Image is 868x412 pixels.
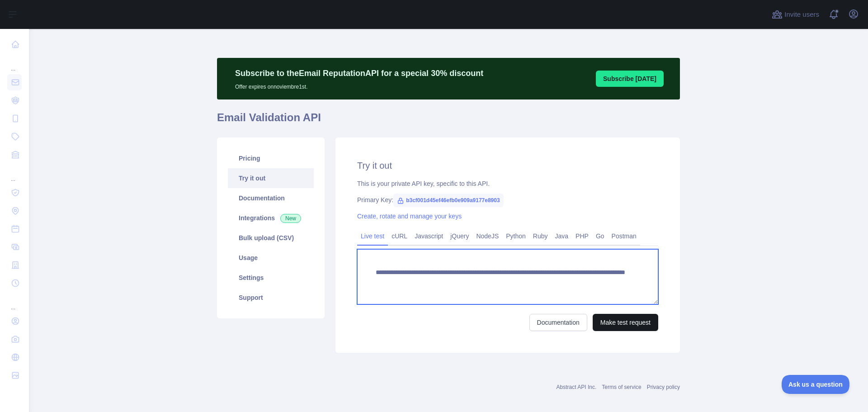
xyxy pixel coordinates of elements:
button: Invite users [770,7,821,22]
a: Postman [608,229,640,243]
a: Ruby [529,229,552,243]
div: Primary Key: [357,195,658,204]
a: Privacy policy [647,384,680,390]
a: Try it out [228,168,314,188]
a: Live test [357,229,388,243]
iframe: Toggle Customer Support [782,375,850,394]
div: This is your private API key, specific to this API. [357,179,658,188]
span: Invite users [784,9,819,20]
a: Abstract API Inc. [557,384,597,390]
button: Subscribe [DATE] [596,71,664,87]
a: Pricing [228,148,314,168]
h2: Try it out [357,159,658,172]
a: Terms of service [602,384,641,390]
a: Usage [228,248,314,268]
div: ... [7,165,22,183]
span: b3cf001d45ef46efb0e909a9177e8903 [393,194,504,207]
a: PHP [572,229,592,243]
a: cURL [388,229,411,243]
a: Bulk upload (CSV) [228,228,314,248]
p: Offer expires on noviembre 1st. [235,80,483,90]
button: Make test request [593,314,658,331]
div: ... [7,293,22,311]
a: Python [502,229,529,243]
a: Go [592,229,608,243]
span: New [280,214,301,223]
div: ... [7,54,22,72]
a: Support [228,288,314,308]
a: Documentation [529,314,587,331]
p: Subscribe to the Email Reputation API for a special 30 % discount [235,67,483,80]
a: Java [552,229,572,243]
a: Integrations New [228,208,314,228]
a: NodeJS [472,229,502,243]
a: Javascript [411,229,447,243]
h1: Email Validation API [217,110,680,132]
a: Create, rotate and manage your keys [357,213,462,220]
a: Documentation [228,188,314,208]
a: Settings [228,268,314,288]
a: jQuery [447,229,472,243]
